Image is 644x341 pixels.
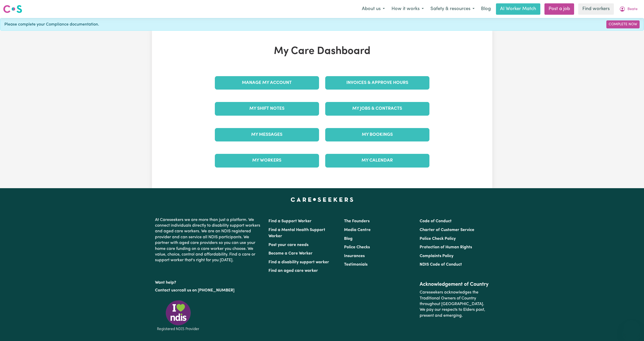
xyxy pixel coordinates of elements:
a: My Messages [215,128,319,141]
a: Post a job [544,3,574,15]
a: Manage My Account [215,76,319,90]
a: Find workers [578,3,614,15]
a: Careseekers logo [3,3,22,15]
a: Blog [344,237,353,241]
a: Contact us [155,288,175,292]
a: Charter of Customer Service [420,228,474,232]
a: Police Check Policy [420,237,456,241]
a: My Jobs & Contracts [325,102,429,115]
a: Testimonials [344,263,368,267]
button: About us [358,4,388,14]
a: Careseekers home page [291,197,353,202]
a: Invoices & Approve Hours [325,76,429,90]
a: My Calendar [325,154,429,167]
a: Police Checks [344,245,370,249]
p: Want help? [155,278,262,286]
a: Insurances [344,254,365,258]
a: Become a Care Worker [268,251,313,256]
span: Please complete your Compliance documentation. [4,21,99,28]
button: How it works [388,4,427,14]
a: My Workers [215,154,319,167]
a: Find an aged care worker [268,269,318,273]
a: NDIS Code of Conduct [420,263,462,267]
p: or [155,286,262,295]
a: Find a disability support worker [268,260,329,264]
a: call us on [PHONE_NUMBER] [179,288,234,292]
h1: My Care Dashboard [212,45,433,58]
a: The Founders [344,219,370,223]
a: My Shift Notes [215,102,319,115]
a: Code of Conduct [420,219,452,223]
a: Blog [478,3,494,15]
a: Complaints Policy [420,254,453,258]
a: Post your care needs [268,243,308,247]
p: Careseekers acknowledges the Traditional Owners of Country throughout [GEOGRAPHIC_DATA]. We pay o... [420,288,489,321]
iframe: Button to launch messaging window, conversation in progress [623,320,640,337]
button: My Account [616,4,641,14]
img: Careseekers logo [3,4,22,14]
a: Complete Now [606,20,640,28]
img: Registered NDIS provider [155,299,201,332]
a: Protection of Human Rights [420,245,472,249]
h2: Acknowledgement of Country [420,281,489,288]
a: Media Centre [344,228,371,232]
p: At Careseekers we are more than just a platform. We connect individuals directly to disability su... [155,215,262,265]
a: AI Worker Match [496,3,540,15]
a: Find a Mental Health Support Worker [268,228,325,238]
a: My Bookings [325,128,429,141]
button: Safety & resources [427,4,478,14]
a: Find a Support Worker [268,219,312,223]
span: Beate [627,6,638,12]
